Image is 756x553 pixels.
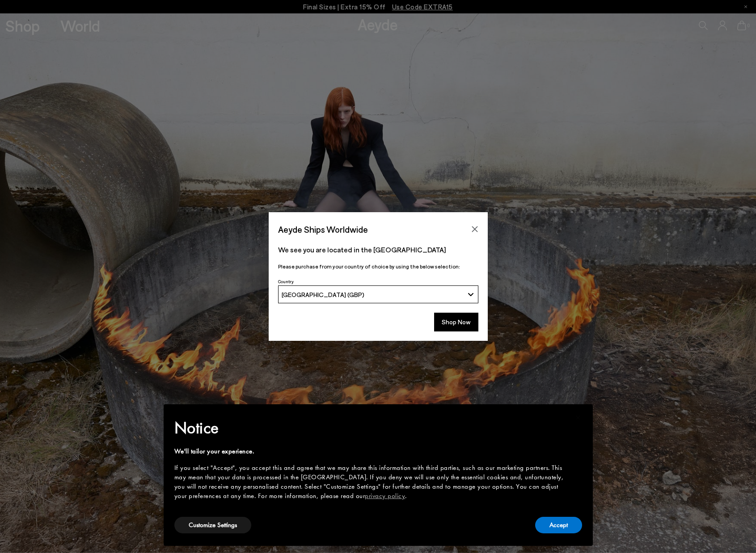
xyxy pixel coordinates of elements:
[575,411,581,424] span: ×
[174,447,568,456] div: We'll tailor your experience.
[365,491,405,500] a: privacy policy
[282,291,364,298] span: [GEOGRAPHIC_DATA] (GBP)
[568,407,589,428] button: Close this notice
[278,262,478,271] p: Please purchase from your country of choice by using the below selection:
[468,222,481,236] button: Close
[174,463,568,501] div: If you select "Accept", you accept this and agree that we may share this information with third p...
[174,416,568,440] h2: Notice
[278,244,478,255] p: We see you are located in the [GEOGRAPHIC_DATA]
[535,517,582,533] button: Accept
[278,279,294,284] span: Country
[278,222,368,237] span: Aeyde Ships Worldwide
[174,517,251,533] button: Customize Settings
[434,313,478,331] button: Shop Now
